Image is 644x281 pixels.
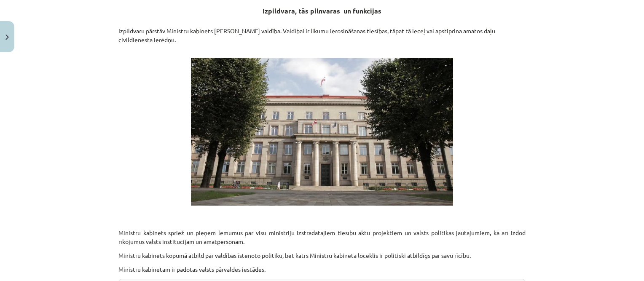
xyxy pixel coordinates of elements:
[118,265,526,274] p: Ministru kabinetam ir padotas valsts pārvaldes iestādes.
[118,27,526,53] p: Izpildvaru pārstāv Ministru kabinets [PERSON_NAME] valdība. Valdībai ir likumu ierosināšanas ties...
[263,6,381,15] strong: Izpildvara, tās pilnvaras un funkcijas
[118,211,526,246] p: Ministru kabinets spriež un pieņem lēmumus par visu ministriju izstrādātajiem tiesību aktu projek...
[5,35,9,40] img: icon-close-lesson-0947bae3869378f0d4975bcd49f059093ad1ed9edebbc8119c70593378902aed.svg
[118,251,526,260] p: Ministru kabinets kopumā atbild par valdības īstenoto politiku, bet katrs Ministru kabineta locek...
